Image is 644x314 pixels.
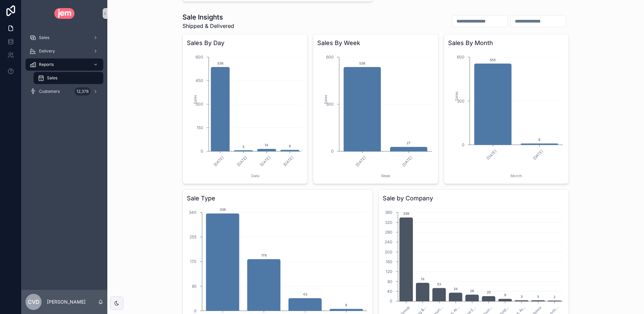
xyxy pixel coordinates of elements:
tspan: Date [251,173,259,178]
a: Delivery [25,45,103,57]
tspan: 0 [390,299,392,304]
span: Reports [39,62,54,67]
a: Customers12,378 [25,85,103,97]
tspan: 600 [457,54,464,60]
h1: Sale Insights [182,12,234,22]
tspan: 300 [457,99,464,104]
tspan: Sales [454,91,459,101]
text: 555 [490,58,496,62]
text: 27 [407,141,411,145]
span: Shipped & Delivered [182,22,234,30]
text: 3 [537,295,539,299]
div: chart [317,50,434,180]
tspan: 0 [331,149,334,154]
a: Reports [25,58,103,71]
tspan: 0 [201,149,203,154]
text: 339 [403,211,409,215]
text: 9 [504,293,506,297]
tspan: 160 [386,259,392,264]
text: 3 [521,295,523,299]
tspan: 85 [192,284,197,289]
text: [DATE] [355,155,367,167]
text: 20 [487,290,491,294]
text: 26 [470,289,474,293]
tspan: 120 [386,269,392,274]
h3: Sales By Month [448,38,565,48]
h3: Sale Type [187,194,369,203]
h3: Sale by Company [383,194,565,203]
text: 74 [421,277,425,281]
text: [DATE] [485,149,497,161]
text: 8 [289,144,291,148]
tspan: 200 [385,249,392,254]
tspan: Month [510,173,522,178]
span: Cvd [28,298,40,306]
tspan: Week [381,173,390,178]
tspan: 600 [326,54,334,60]
text: 5 [243,145,245,149]
text: 53 [437,282,441,286]
tspan: Sales [193,95,198,104]
text: 336 [220,207,226,211]
text: 6 [345,303,347,307]
text: [DATE] [236,155,248,167]
tspan: 300 [196,102,203,107]
tspan: 240 [385,239,392,244]
tspan: 600 [196,54,203,60]
tspan: 255 [190,234,197,239]
text: [DATE] [213,155,225,167]
a: Sales [25,32,103,44]
tspan: Sales [323,95,328,104]
text: 14 [265,143,268,147]
text: [DATE] [401,155,413,167]
tspan: 320 [385,220,392,225]
tspan: 0 [194,308,197,313]
p: [PERSON_NAME] [47,299,86,305]
tspan: 170 [190,259,197,264]
h3: Sales By Week [317,38,434,48]
span: Customers [39,89,60,94]
tspan: 40 [387,289,392,294]
text: 43 [303,292,307,296]
text: [DATE] [259,155,271,167]
text: [DATE] [532,149,544,161]
tspan: 300 [326,102,334,107]
text: 34 [453,287,458,291]
tspan: 150 [197,125,203,130]
img: App logo [54,8,75,19]
div: scrollable content [21,27,107,106]
text: 2 [553,295,555,299]
text: 536 [217,61,223,65]
h3: Sales By Day [187,38,303,48]
tspan: 450 [196,78,203,83]
div: 12,378 [74,87,91,95]
text: 8 [538,138,540,142]
span: Sales [47,75,57,81]
text: [DATE] [282,155,294,167]
tspan: 280 [385,230,392,235]
text: 178 [261,253,267,257]
a: Sales [34,72,103,84]
tspan: 0 [462,142,464,147]
div: chart [187,50,303,180]
span: Delivery [39,48,55,54]
span: Sales [39,35,49,40]
text: 536 [359,61,365,65]
tspan: 340 [189,210,197,215]
tspan: 80 [387,279,392,284]
tspan: 360 [385,210,392,215]
div: chart [448,50,565,180]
